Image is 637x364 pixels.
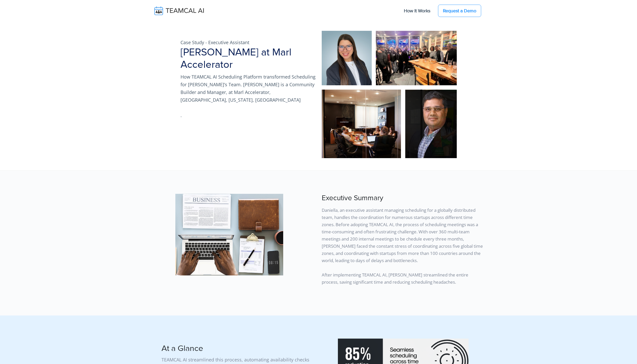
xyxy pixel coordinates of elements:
[438,5,481,17] a: Request a Demo
[180,73,316,104] p: How TEAMCAL AI Scheduling Platform transformed Scheduling for [PERSON_NAME]’s Team. [PERSON_NAME]...
[322,205,485,286] p: Daniella, an executive assistant managing scheduling for a globally distributed team, handles the...
[161,344,316,353] h2: At a Glance
[322,31,457,158] img: pic
[180,111,316,119] p: .
[399,5,435,16] a: How It Works
[180,46,316,71] h1: [PERSON_NAME] at Marl Accelerator
[322,194,485,203] h3: Executive Summary
[180,39,316,46] p: Case Study - Executive Assistant
[175,194,283,275] img: pic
